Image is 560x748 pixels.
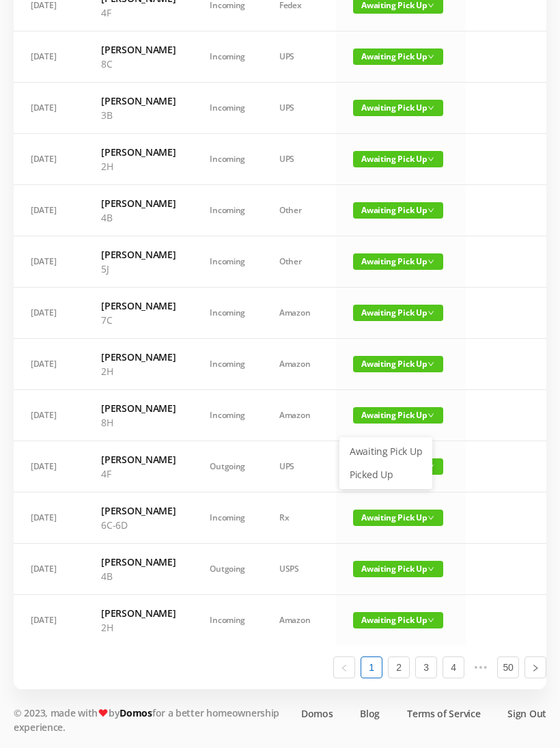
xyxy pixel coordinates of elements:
h6: [PERSON_NAME] [101,606,176,620]
td: Outgoing [193,544,262,595]
td: Outgoing [193,441,262,493]
td: Other [262,185,336,236]
td: [DATE] [14,339,84,390]
i: icon: down [428,412,434,419]
td: USPS [262,544,336,595]
span: Awaiting Pick Up [353,100,443,116]
td: Incoming [193,595,262,646]
a: Domos [120,706,152,719]
span: Awaiting Pick Up [353,305,443,321]
i: icon: down [428,309,434,316]
td: Other [262,236,336,288]
li: Next 5 Pages [470,656,492,678]
h6: [PERSON_NAME] [101,350,176,364]
li: 2 [388,656,410,678]
li: 3 [415,656,437,678]
td: [DATE] [14,134,84,185]
h6: [PERSON_NAME] [101,555,176,569]
td: Incoming [193,134,262,185]
li: 4 [443,656,464,678]
h6: [PERSON_NAME] [101,503,176,518]
h6: [PERSON_NAME] [101,196,176,210]
td: Incoming [193,185,262,236]
a: Awaiting Pick Up [341,441,430,462]
p: 8C [101,57,176,71]
td: Rx [262,493,336,544]
i: icon: down [428,105,434,111]
td: Amazon [262,339,336,390]
p: 4B [101,210,176,225]
i: icon: down [428,617,434,624]
td: [DATE] [14,236,84,288]
span: Awaiting Pick Up [353,612,443,628]
p: 8H [101,415,176,430]
i: icon: down [428,361,434,368]
td: Amazon [262,390,336,441]
td: Amazon [262,288,336,339]
li: 50 [497,656,519,678]
span: Awaiting Pick Up [353,253,443,270]
td: UPS [262,83,336,134]
span: Awaiting Pick Up [353,510,443,526]
a: 4 [443,657,464,678]
a: Picked Up [341,464,430,486]
td: Incoming [193,390,262,441]
li: Previous Page [333,656,355,678]
i: icon: down [428,207,434,214]
td: [DATE] [14,288,84,339]
a: 3 [416,657,436,678]
i: icon: down [428,53,434,60]
p: 3B [101,108,176,122]
i: icon: left [340,664,348,672]
li: Next Page [524,656,546,678]
p: 4B [101,569,176,583]
h6: [PERSON_NAME] [101,299,176,313]
td: [DATE] [14,544,84,595]
td: [DATE] [14,185,84,236]
td: Incoming [193,288,262,339]
a: Blog [360,706,380,721]
h6: [PERSON_NAME] [101,42,176,57]
td: [DATE] [14,83,84,134]
i: icon: down [428,2,434,9]
p: 4F [101,5,176,20]
td: [DATE] [14,595,84,646]
h6: [PERSON_NAME] [101,401,176,415]
i: icon: right [531,664,540,672]
td: UPS [262,441,336,493]
i: icon: down [428,156,434,163]
td: Incoming [193,31,262,83]
p: © 2023, made with by for a better homeownership experience. [14,706,287,734]
h6: [PERSON_NAME] [101,452,176,467]
h6: [PERSON_NAME] [101,145,176,159]
td: UPS [262,134,336,185]
a: Sign Out [507,706,546,721]
h6: [PERSON_NAME] [101,94,176,108]
a: 50 [498,657,518,678]
p: 2H [101,620,176,635]
p: 7C [101,313,176,327]
td: [DATE] [14,390,84,441]
h6: [PERSON_NAME] [101,247,176,262]
span: Awaiting Pick Up [353,151,443,167]
td: Incoming [193,339,262,390]
td: Incoming [193,493,262,544]
p: 6C-6D [101,518,176,532]
span: ••• [470,656,492,678]
i: icon: down [428,566,434,572]
a: 2 [389,657,409,678]
span: Awaiting Pick Up [353,356,443,372]
td: [DATE] [14,31,84,83]
i: icon: down [428,258,434,265]
span: Awaiting Pick Up [353,561,443,577]
td: Amazon [262,595,336,646]
i: icon: down [428,514,434,521]
td: [DATE] [14,441,84,493]
li: 1 [361,656,382,678]
td: Incoming [193,236,262,288]
span: Awaiting Pick Up [353,49,443,65]
td: [DATE] [14,493,84,544]
p: 5J [101,262,176,276]
span: Awaiting Pick Up [353,407,443,424]
p: 4F [101,467,176,481]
